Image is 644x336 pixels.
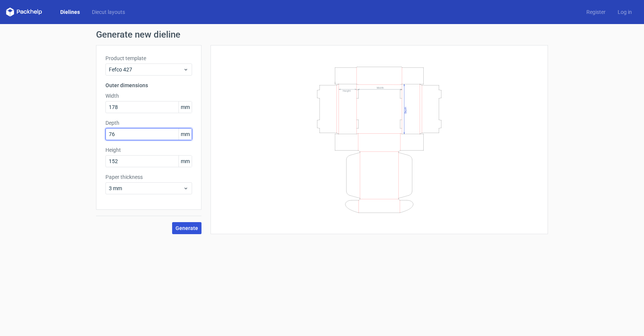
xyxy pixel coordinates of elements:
span: mm [179,156,192,167]
text: Height [343,89,351,92]
h1: Generate new dieline [96,30,548,39]
h3: Outer dimensions [105,82,192,89]
span: Generate [175,226,198,231]
a: Log in [612,8,638,16]
a: Dielines [54,8,86,16]
label: Depth [105,119,192,127]
span: mm [179,101,192,113]
label: Product template [105,54,192,62]
span: Fefco 427 [109,66,183,73]
label: Width [105,92,192,100]
label: Height [105,146,192,154]
text: Depth [404,106,407,113]
a: Diecut layouts [86,8,131,16]
span: mm [179,129,192,140]
text: Width [377,86,384,89]
span: 3 mm [109,185,183,192]
a: Register [580,8,612,16]
button: Generate [172,222,201,234]
label: Paper thickness [105,173,192,181]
